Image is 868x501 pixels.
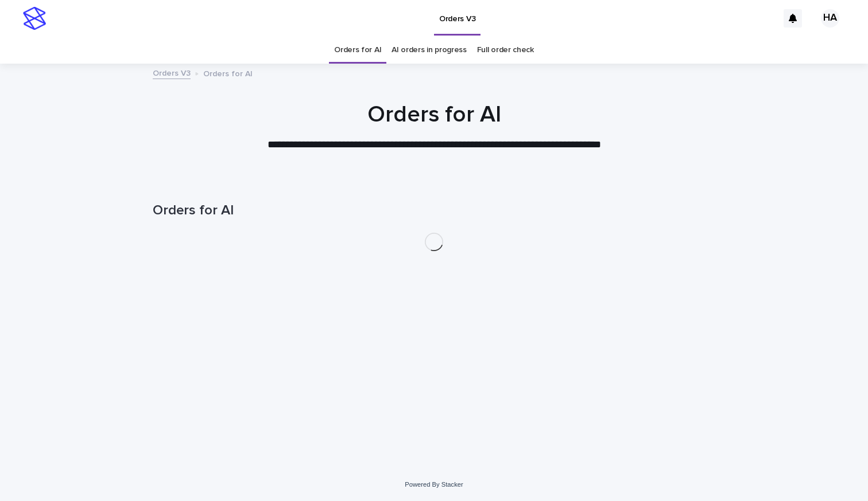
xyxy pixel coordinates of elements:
a: Orders V3 [153,66,191,79]
a: Orders for AI [334,37,381,64]
img: stacker-logo-s-only.png [23,7,46,30]
p: Orders for AI [203,66,253,79]
h1: Orders for AI [153,101,715,128]
a: AI orders in progress [392,37,467,64]
a: Powered By Stacker [405,481,463,488]
h1: Orders for AI [153,202,715,219]
a: Full order check [477,37,534,64]
div: HA [821,9,839,28]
